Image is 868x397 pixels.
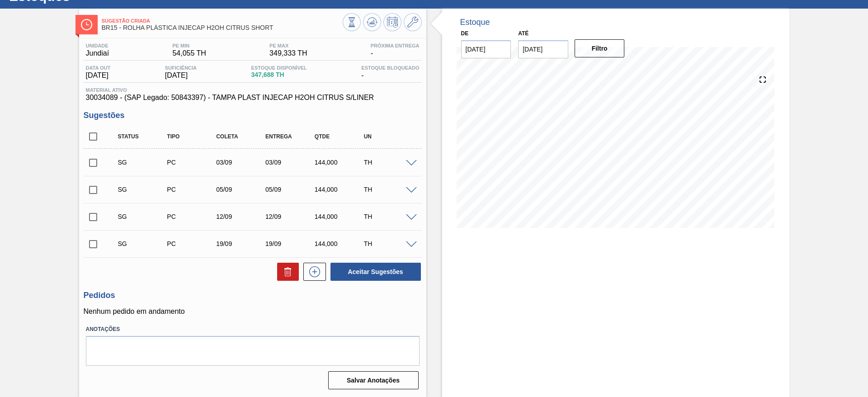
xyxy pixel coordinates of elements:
div: Sugestão Criada [116,240,170,247]
span: [DATE] [165,71,197,80]
div: Sugestão Criada [116,159,170,166]
div: 03/09/2025 [263,159,318,166]
div: Excluir Sugestões [273,263,299,281]
div: 19/09/2025 [214,240,269,247]
div: Status [116,133,170,140]
label: De [461,30,469,37]
input: dd/mm/yyyy [518,40,568,58]
button: Visão Geral dos Estoques [343,13,361,31]
div: 05/09/2025 [214,186,269,193]
span: 30034089 - (SAP Legado: 50843397) - TAMPA PLAST INJECAP H2OH CITRUS S/LINER [86,94,420,102]
span: 349,333 TH [269,49,307,57]
span: Jundiaí [86,49,109,57]
div: Pedido de Compra [165,186,219,193]
div: - [368,43,422,57]
button: Programar Estoque [383,13,401,31]
div: Entrega [263,133,318,140]
div: Nova sugestão [299,263,326,281]
span: Estoque Bloqueado [361,65,419,71]
button: Aceitar Sugestões [330,263,421,281]
span: Estoque Disponível [251,65,307,71]
div: Sugestão Criada [116,186,170,193]
span: PE MAX [269,43,307,48]
label: Até [518,30,528,37]
label: Anotações [86,323,420,336]
div: Estoque [460,18,490,27]
h3: Pedidos [84,291,422,300]
button: Atualizar Gráfico [363,13,381,31]
span: Data out [86,65,111,71]
div: Pedido de Compra [165,159,219,166]
span: Material ativo [86,87,420,93]
div: TH [362,186,416,193]
span: Próxima Entrega [371,43,420,48]
div: Qtde [312,133,367,140]
h3: Sugestões [84,111,422,120]
span: Unidade [86,43,109,48]
span: PE MIN [172,43,206,48]
button: Filtro [575,39,625,57]
div: TH [362,213,416,220]
span: 54,055 TH [172,49,206,57]
button: Ir ao Master Data / Geral [404,13,422,31]
div: 03/09/2025 [214,159,269,166]
div: Sugestão Criada [116,213,170,220]
div: UN [362,133,416,140]
span: Suficiência [165,65,197,71]
div: - [359,65,421,80]
div: Pedido de Compra [165,213,219,220]
div: Tipo [165,133,219,140]
input: dd/mm/yyyy [461,40,511,58]
div: 144,000 [312,240,367,247]
div: TH [362,159,416,166]
div: 19/09/2025 [263,240,318,247]
span: 347,688 TH [251,71,307,78]
div: Pedido de Compra [165,240,219,247]
span: Sugestão Criada [102,18,343,24]
span: BR15 - ROLHA PLÁSTICA INJECAP H2OH CITRUS SHORT [102,24,343,31]
div: TH [362,240,416,247]
div: 05/09/2025 [263,186,318,193]
div: Coleta [214,133,269,140]
span: [DATE] [86,71,111,80]
div: 144,000 [312,213,367,220]
div: 144,000 [312,159,367,166]
div: Aceitar Sugestões [326,262,422,282]
div: 12/09/2025 [263,213,318,220]
p: Nenhum pedido em andamento [84,307,422,316]
button: Salvar Anotações [328,371,419,389]
img: Ícone [81,19,92,30]
div: 144,000 [312,186,367,193]
div: 12/09/2025 [214,213,269,220]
